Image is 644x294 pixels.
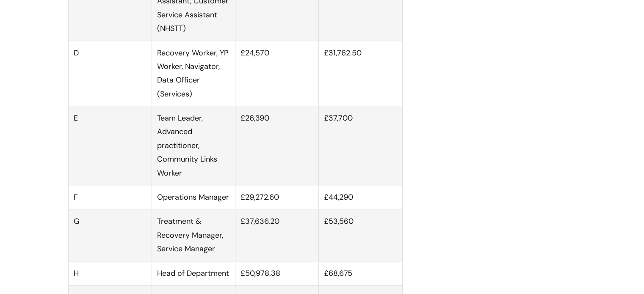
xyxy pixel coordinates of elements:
[68,106,152,185] td: E
[235,261,319,285] td: £50,978.38
[152,185,235,209] td: Operations Manager
[319,106,402,185] td: £37,700
[152,41,235,106] td: Recovery Worker, YP Worker, Navigator, Data Officer (Services)
[235,41,319,106] td: £24,570
[68,41,152,106] td: D
[68,185,152,209] td: F
[152,261,235,285] td: Head of Department
[68,209,152,261] td: G
[319,41,402,106] td: £31,762.50
[152,209,235,261] td: Treatment & Recovery Manager, Service Manager
[68,261,152,285] td: H
[235,209,319,261] td: £37,636.20
[152,106,235,185] td: Team Leader, Advanced practitioner, Community Links Worker
[319,209,402,261] td: £53,560
[319,261,402,285] td: £68,675
[235,106,319,185] td: £26,390
[235,185,319,209] td: £29,272.60
[319,185,402,209] td: £44,290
